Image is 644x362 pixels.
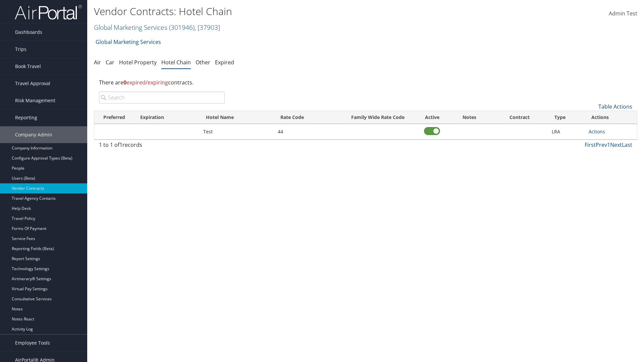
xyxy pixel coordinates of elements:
[123,79,168,86] span: expired/expiring
[200,124,274,139] td: Test
[585,111,637,124] th: Actions
[94,23,220,32] a: Global Marketing Services
[448,111,491,124] th: Notes: activate to sort column ascending
[169,23,195,32] span: ( 301946 )
[15,92,55,109] span: Risk Management
[598,103,632,110] a: Table Actions
[161,59,191,66] a: Hotel Chain
[195,23,220,32] span: , [ 37903 ]
[15,75,50,92] span: Travel Approval
[15,24,42,41] span: Dashboards
[417,111,448,124] th: Active: activate to sort column ascending
[622,141,632,148] a: Last
[491,111,548,124] th: Contract: activate to sort column ascending
[196,59,210,66] a: Other
[274,124,339,139] td: 44
[548,124,586,139] td: LRA
[123,79,126,86] strong: 0
[610,141,622,148] a: Next
[15,58,41,75] span: Book Travel
[215,59,234,66] a: Expired
[339,111,416,124] th: Family Wide Rate Code: activate to sort column ascending
[134,111,200,124] th: Expiration: activate to sort column ascending
[15,109,37,126] span: Reporting
[94,111,134,124] th: Preferred: activate to sort column ascending
[15,4,82,20] img: airportal-logo.png
[94,59,101,66] a: Air
[274,111,339,124] th: Rate Code: activate to sort column ascending
[585,141,596,148] a: First
[119,141,122,148] span: 1
[609,3,637,24] a: Admin Test
[94,73,637,92] div: There are contracts.
[94,4,456,18] h1: Vendor Contracts: Hotel Chain
[548,111,586,124] th: Type: activate to sort column ascending
[99,141,225,152] div: 1 to 1 of records
[589,128,605,135] a: Actions
[596,141,607,148] a: Prev
[106,59,114,66] a: Car
[15,335,50,351] span: Employee Tools
[15,41,26,58] span: Trips
[609,10,637,17] span: Admin Test
[200,111,274,124] th: Hotel Name: activate to sort column ascending
[15,126,52,143] span: Company Admin
[607,141,610,148] a: 1
[119,59,157,66] a: Hotel Property
[99,92,225,104] input: Search
[96,35,161,49] a: Global Marketing Services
